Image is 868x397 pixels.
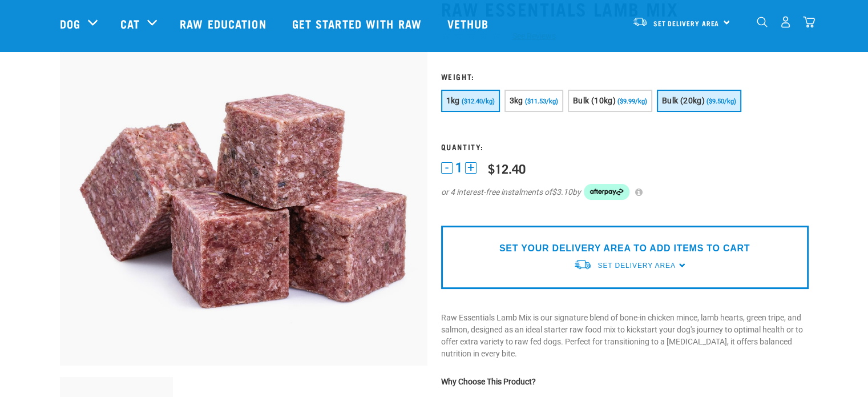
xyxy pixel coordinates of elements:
strong: Why Choose This Product? [441,377,536,386]
div: or 4 interest-free instalments of by [441,184,809,200]
button: Bulk (20kg) ($9.50/kg) [657,90,741,112]
span: ($12.40/kg) [462,98,495,105]
span: Set Delivery Area [653,21,720,25]
button: 1kg ($12.40/kg) [441,90,500,112]
span: ($11.53/kg) [525,98,558,105]
a: Raw Education [168,1,280,46]
span: Bulk (10kg) [573,96,616,105]
h3: Quantity: [441,142,809,151]
span: 3kg [510,96,523,105]
span: Set Delivery Area [597,262,675,270]
img: Afterpay [584,184,629,200]
a: Get started with Raw [281,1,436,46]
h3: Weight: [441,72,809,81]
img: van-moving.png [574,259,592,271]
img: van-moving.png [632,17,648,27]
p: Raw Essentials Lamb Mix is our signature blend of bone-in chicken mince, lamb hearts, green tripe... [441,312,809,360]
span: ($9.99/kg) [617,98,647,105]
a: Cat [120,15,140,32]
span: 1 [455,162,462,174]
div: $12.40 [488,161,526,175]
a: Vethub [436,1,503,46]
button: 3kg ($11.53/kg) [504,90,563,112]
span: ($9.50/kg) [706,98,736,105]
span: $3.10 [552,186,572,198]
button: Bulk (10kg) ($9.99/kg) [568,90,652,112]
button: - [441,162,453,174]
img: user.png [780,16,792,28]
a: Dog [60,15,80,32]
img: home-icon@2x.png [803,16,815,28]
img: home-icon-1@2x.png [757,17,768,27]
span: 1kg [446,96,460,105]
button: + [465,162,477,174]
p: SET YOUR DELIVERY AREA TO ADD ITEMS TO CART [499,242,750,255]
span: Bulk (20kg) [662,96,705,105]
